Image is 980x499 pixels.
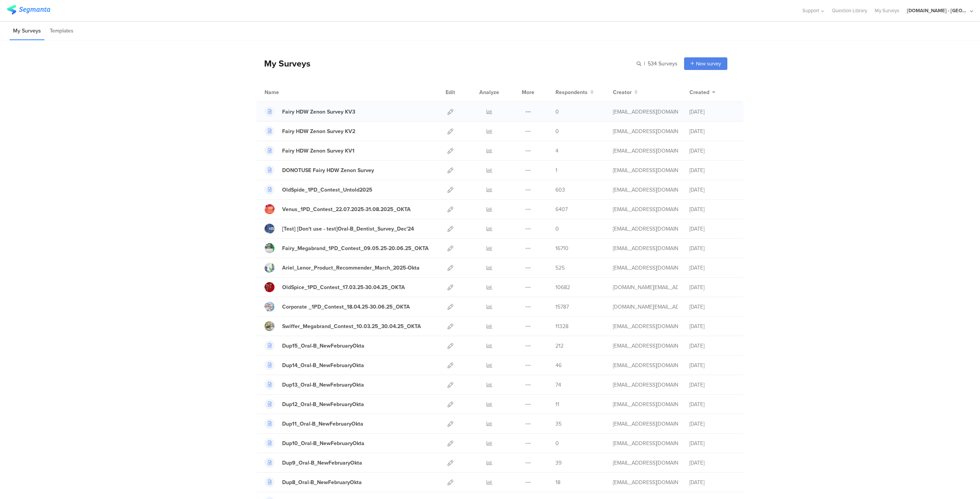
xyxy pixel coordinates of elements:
[689,244,735,252] div: [DATE]
[555,478,560,486] span: 18
[265,88,310,96] div: Name
[689,303,735,311] div: [DATE]
[265,107,355,117] a: Fairy HDW Zenon Survey KV3
[265,438,364,448] a: Dup10_Oral-B_NewFebruaryOkta
[265,263,420,273] a: Ariel_Lenor_Product_Recommender_March_2025-Okta
[265,204,411,214] a: Venus_1PD_Contest_22.07.2025-31.08.2025_OKTA
[10,22,44,40] li: My Surveys
[613,322,678,330] div: jansson.cj@pg.com
[265,165,374,175] a: DONOTUSE Fairy HDW Zenon Survey
[689,127,735,135] div: [DATE]
[613,147,678,155] div: gheorghe.a.4@pg.com
[613,459,678,467] div: stavrositu.m@pg.com
[689,400,735,408] div: [DATE]
[555,439,559,447] span: 0
[282,439,364,447] div: Dup10_Oral-B_NewFebruaryOkta
[282,205,411,213] div: Venus_1PD_Contest_22.07.2025-31.08.2025_OKTA
[265,126,355,136] a: Fairy HDW Zenon Survey KV2
[555,244,568,252] span: 16710
[282,322,421,330] div: Swiffer_Megabrand_Contest_10.03.25_30.04.25_OKTA
[282,303,410,311] div: Corporate _1PD_Contest_18.04.25-30.06.25_OKTA
[907,7,968,14] div: [DOMAIN_NAME] - [GEOGRAPHIC_DATA]
[265,341,364,351] a: Dup15_Oral-B_NewFebruaryOkta
[555,88,588,96] span: Respondents
[613,264,678,272] div: betbeder.mb@pg.com
[613,166,678,174] div: gheorghe.a.4@pg.com
[613,205,678,213] div: jansson.cj@pg.com
[555,166,557,174] span: 1
[555,264,565,272] span: 525
[520,83,536,102] div: More
[555,459,562,467] span: 39
[613,108,678,116] div: gheorghe.a.4@pg.com
[265,321,421,331] a: Swiffer_Megabrand_Contest_10.03.25_30.04.25_OKTA
[282,478,362,486] div: Dup8_Oral-B_NewFebruaryOkta
[555,186,565,194] span: 603
[613,478,678,486] div: stavrositu.m@pg.com
[555,420,562,428] span: 35
[689,478,735,486] div: [DATE]
[282,264,420,272] div: Ariel_Lenor_Product_Recommender_March_2025-Okta
[256,57,310,70] div: My Surveys
[613,303,678,311] div: bruma.lb@pg.com
[265,146,354,156] a: Fairy HDW Zenon Survey KV1
[613,127,678,135] div: gheorghe.a.4@pg.com
[282,244,429,252] div: Fairy_Megabrand_1PD_Contest_09.05.25-20.06.25_OKTA
[689,147,735,155] div: [DATE]
[282,166,374,174] div: DONOTUSE Fairy HDW Zenon Survey
[282,186,372,194] div: OldSpide_1PD_Contest_Untold2025
[555,225,559,233] span: 0
[7,5,50,15] img: segmanta logo
[442,83,459,102] div: Edit
[689,225,735,233] div: [DATE]
[282,400,364,408] div: Dup12_Oral-B_NewFebruaryOkta
[265,243,429,253] a: Fairy_Megabrand_1PD_Contest_09.05.25-20.06.25_OKTA
[689,264,735,272] div: [DATE]
[265,302,410,312] a: Corporate _1PD_Contest_18.04.25-30.06.25_OKTA
[689,439,735,447] div: [DATE]
[282,147,354,155] div: Fairy HDW Zenon Survey KV1
[282,225,414,233] div: [Test] [Don't use - test]Oral-B_Dentist_Survey_Dec'24
[689,186,735,194] div: [DATE]
[555,283,570,291] span: 10682
[613,439,678,447] div: stavrositu.m@pg.com
[555,205,568,213] span: 6407
[696,60,721,67] span: New survey
[689,459,735,467] div: [DATE]
[555,400,559,408] span: 11
[282,108,355,116] div: Fairy HDW Zenon Survey KV3
[265,399,364,409] a: Dup12_Oral-B_NewFebruaryOkta
[265,477,362,487] a: Dup8_Oral-B_NewFebruaryOkta
[282,283,405,291] div: OldSpice_1PD_Contest_17.03.25-30.04.25_OKTA
[265,380,364,390] a: Dup13_Oral-B_NewFebruaryOkta
[689,283,735,291] div: [DATE]
[555,88,594,96] button: Respondents
[282,361,364,369] div: Dup14_Oral-B_NewFebruaryOkta
[265,419,363,429] a: Dup11_Oral-B_NewFebruaryOkta
[282,342,364,350] div: Dup15_Oral-B_NewFebruaryOkta
[613,244,678,252] div: jansson.cj@pg.com
[265,185,372,195] a: OldSpide_1PD_Contest_Untold2025
[282,459,362,467] div: Dup9_Oral-B_NewFebruaryOkta
[282,127,355,135] div: Fairy HDW Zenon Survey KV2
[689,205,735,213] div: [DATE]
[689,342,735,350] div: [DATE]
[689,88,709,96] span: Created
[689,322,735,330] div: [DATE]
[648,60,678,68] span: 534 Surveys
[613,88,638,96] button: Creator
[282,420,363,428] div: Dup11_Oral-B_NewFebruaryOkta
[555,303,569,311] span: 15787
[265,458,362,468] a: Dup9_Oral-B_NewFebruaryOkta
[265,360,364,370] a: Dup14_Oral-B_NewFebruaryOkta
[613,381,678,389] div: stavrositu.m@pg.com
[689,381,735,389] div: [DATE]
[689,361,735,369] div: [DATE]
[555,342,563,350] span: 212
[46,22,77,40] li: Templates
[689,88,715,96] button: Created
[689,108,735,116] div: [DATE]
[282,381,364,389] div: Dup13_Oral-B_NewFebruaryOkta
[689,166,735,174] div: [DATE]
[478,83,501,102] div: Analyze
